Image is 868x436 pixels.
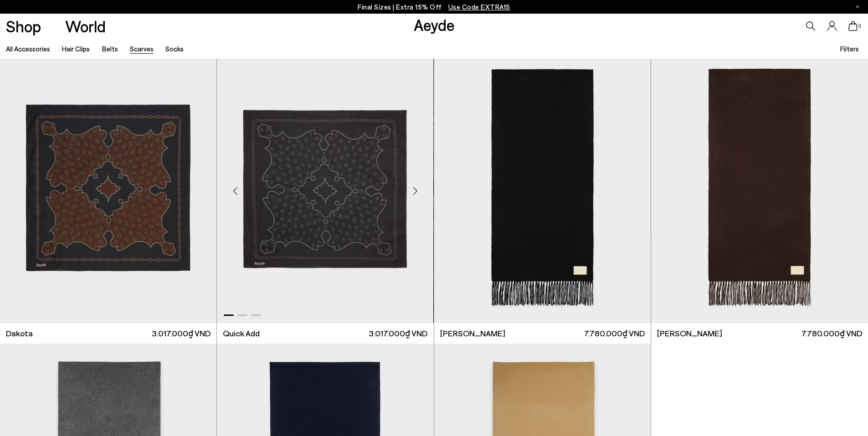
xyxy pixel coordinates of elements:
span: Filters [840,45,859,53]
div: 1 / 3 [434,51,651,323]
a: 0 [848,21,858,31]
span: Navigate to /collections/ss25-final-sizes [448,3,510,11]
img: Bela Cashmere Scarf [651,51,868,323]
span: 3.017.000₫ VND [369,328,427,339]
a: All accessories [6,45,50,53]
div: Next slide [402,177,429,205]
a: 3 / 3 1 / 3 2 / 3 3 / 3 1 / 3 Next slide Previous slide [434,51,651,323]
img: Bela Cashmere Scarf [434,51,651,323]
span: 0 [858,24,862,29]
p: Final Sizes | Extra 15% Off [358,1,510,13]
a: 3 / 3 1 / 3 2 / 3 3 / 3 1 / 3 Next slide Previous slide [217,51,433,323]
a: Aeyde [414,15,455,34]
div: 1 / 3 [217,51,433,323]
a: Belts [102,45,118,53]
a: Scarves [130,45,154,53]
a: [PERSON_NAME] 7.780.000₫ VND [651,323,868,344]
span: 3.017.000₫ VND [152,328,211,339]
img: Dakota Printed Cotton Scarf [433,51,650,323]
div: Previous slide [221,177,249,205]
a: Quick Add 3.017.000₫ VND [217,323,433,344]
a: World [65,18,106,34]
span: Dakota [6,328,33,339]
a: Shop [6,18,41,34]
a: Hair Clips [62,45,90,53]
a: Socks [165,45,184,53]
span: 7.780.000₫ VND [801,328,862,339]
a: [PERSON_NAME] 7.780.000₫ VND [434,323,651,344]
ul: variant [223,328,259,339]
span: 7.780.000₫ VND [584,328,645,339]
div: 2 / 3 [651,51,867,323]
span: [PERSON_NAME] [657,328,722,339]
img: Dakota Printed Cotton Scarf [217,51,433,323]
div: 2 / 3 [433,51,650,323]
img: Bela Cashmere Scarf [651,51,867,323]
li: Quick Add [223,328,260,339]
span: [PERSON_NAME] [440,328,505,339]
